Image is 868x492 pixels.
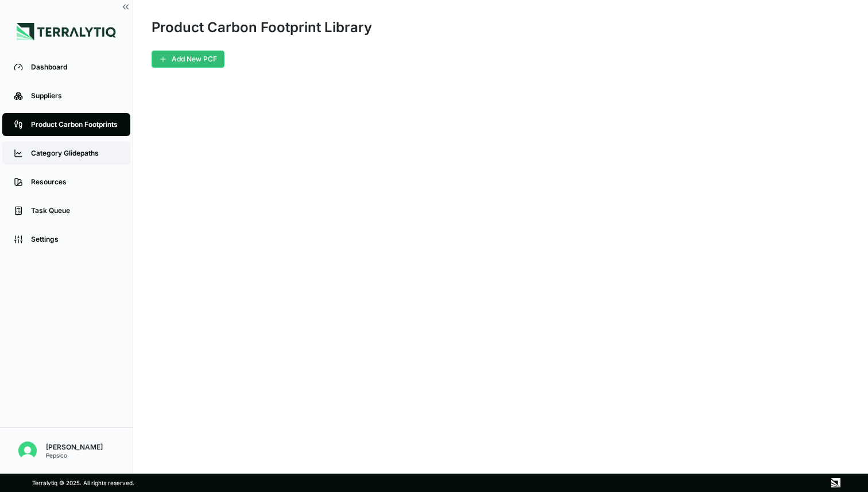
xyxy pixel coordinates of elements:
div: Pepsico [46,452,103,459]
img: Logo [17,23,116,40]
div: Resources [31,177,119,187]
div: Category Glidepaths [31,149,119,158]
div: Suppliers [31,91,119,100]
div: [PERSON_NAME] [46,443,103,452]
button: Open user button [14,437,41,464]
button: Add New PCF [152,51,224,68]
div: Task Queue [31,206,119,215]
div: Product Carbon Footprints [31,120,119,129]
div: Dashboard [31,63,119,72]
div: Product Carbon Footprint Library [152,18,372,37]
img: Nitin Shetty [18,441,37,460]
div: Settings [31,235,119,244]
